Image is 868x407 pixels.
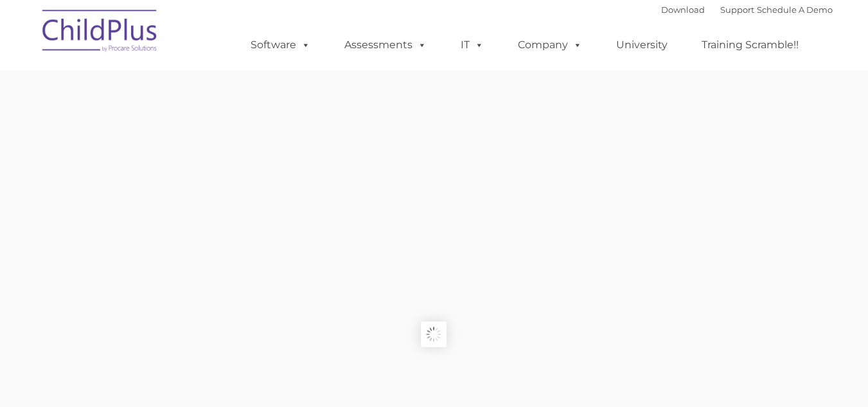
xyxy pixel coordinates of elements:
a: Assessments [332,32,439,58]
a: University [603,32,680,58]
a: Support [720,5,754,15]
a: Download [661,5,705,15]
a: Company [505,32,595,58]
font: | [661,5,833,15]
a: IT [448,32,497,58]
a: Training Scramble!! [689,32,811,58]
a: Software [238,32,323,58]
img: ChildPlus by Procare Solutions [36,1,164,65]
a: Schedule A Demo [757,5,833,15]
